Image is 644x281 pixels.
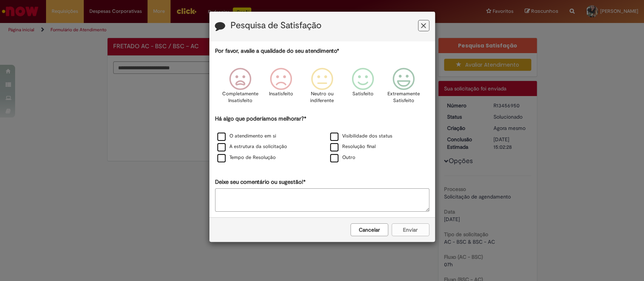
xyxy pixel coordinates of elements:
[308,90,335,104] p: Neutro ou indiferente
[352,90,373,98] p: Satisfeito
[222,90,258,104] p: Completamente Insatisfeito
[215,178,306,186] label: Deixe seu comentário ou sugestão!*
[303,62,341,114] div: Neutro ou indiferente
[221,62,260,114] div: Completamente Insatisfeito
[262,62,300,114] div: Insatisfeito
[269,90,293,98] p: Insatisfeito
[387,90,420,104] p: Extremamente Satisfeito
[215,115,429,163] div: Há algo que poderíamos melhorar?*
[217,133,276,140] label: O atendimento em si
[231,21,321,31] label: Pesquisa de Satisfação
[330,143,376,150] label: Resolução final
[217,154,276,161] label: Tempo de Resolução
[217,143,287,150] label: A estrutura da solicitação
[330,154,355,161] label: Outro
[330,133,392,140] label: Visibilidade dos status
[215,47,339,55] label: Por favor, avalie a qualidade do seu atendimento*
[384,62,423,114] div: Extremamente Satisfeito
[350,223,388,236] button: Cancelar
[344,62,382,114] div: Satisfeito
